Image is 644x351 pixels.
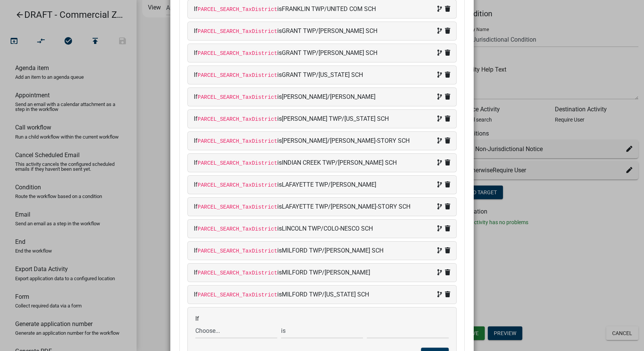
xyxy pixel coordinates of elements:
code: PARCEL_SEARCH_TaxDistrict [198,204,277,210]
span: GRANT TWP/[US_STATE] SCH [282,71,363,78]
span: MILFORD TWP/[PERSON_NAME] [282,269,370,276]
code: PARCEL_SEARCH_TaxDistrict [198,72,277,78]
div: If is [194,246,450,255]
div: If is [194,48,450,58]
div: If is [194,268,450,277]
code: PARCEL_SEARCH_TaxDistrict [198,270,277,276]
span: GRANT TWP/[PERSON_NAME] SCH [282,49,377,56]
div: If is [194,158,450,167]
div: If is [194,136,450,145]
span: INDIAN CREEK TWP/[PERSON_NAME] SCH [282,159,397,166]
code: PARCEL_SEARCH_TaxDistrict [198,6,277,12]
span: LINCOLN TWP/COLO-NESCO SCH [282,225,373,232]
div: If is [194,27,450,36]
code: PARCEL_SEARCH_TaxDistrict [198,182,277,188]
div: If is [194,180,450,189]
div: If is [194,224,450,233]
div: If is [194,114,450,123]
code: PARCEL_SEARCH_TaxDistrict [198,116,277,122]
code: PARCEL_SEARCH_TaxDistrict [198,160,277,166]
code: PARCEL_SEARCH_TaxDistrict [198,94,277,100]
label: If [195,316,199,322]
code: PARCEL_SEARCH_TaxDistrict [198,292,277,298]
div: If is [194,202,450,211]
span: GRANT TWP/[PERSON_NAME] SCH [282,27,377,34]
div: If is [194,290,450,299]
div: If is [194,92,450,101]
code: PARCEL_SEARCH_TaxDistrict [198,248,277,254]
span: [PERSON_NAME]/[PERSON_NAME]-STORY SCH [282,137,410,144]
span: [PERSON_NAME]/[PERSON_NAME] [282,93,375,100]
div: If is [194,70,450,80]
code: PARCEL_SEARCH_TaxDistrict [198,138,277,144]
code: PARCEL_SEARCH_TaxDistrict [198,50,277,56]
span: LAFAYETTE TWP/[PERSON_NAME]-STORY SCH [282,203,410,210]
span: FRANKLIN TWP/UNITED COM SCH [282,5,376,12]
code: PARCEL_SEARCH_TaxDistrict [198,28,277,34]
span: MILFORD TWP/[US_STATE] SCH [282,291,369,298]
span: MILFORD TWP/[PERSON_NAME] SCH [282,247,383,254]
code: PARCEL_SEARCH_TaxDistrict [198,226,277,232]
div: If is [194,5,450,14]
span: LAFAYETTE TWP/[PERSON_NAME] [282,181,376,188]
span: [PERSON_NAME] TWP/[US_STATE] SCH [282,115,389,122]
